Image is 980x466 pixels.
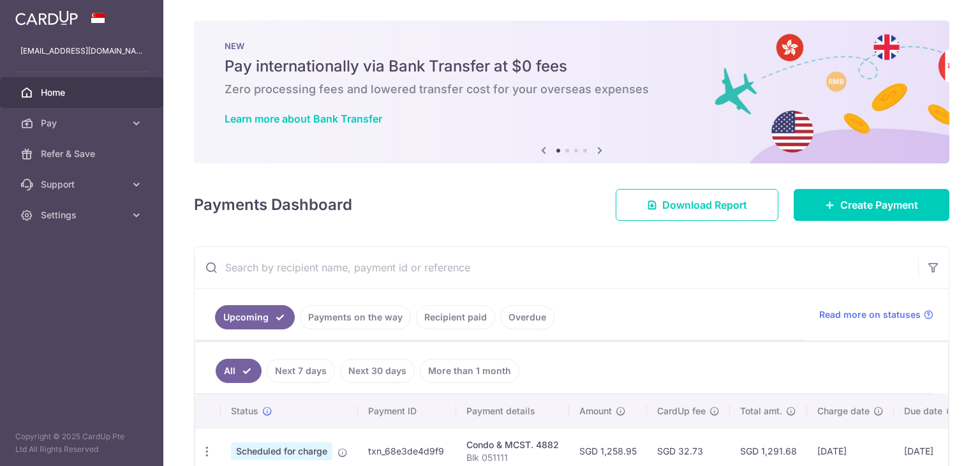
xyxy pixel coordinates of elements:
span: Support [41,178,125,191]
a: Payments on the way [300,305,411,329]
a: Create Payment [794,189,949,221]
a: Next 7 days [267,359,335,383]
span: Read more on statuses [819,308,921,321]
h6: Zero processing fees and lowered transfer cost for your overseas expenses [225,82,919,97]
span: Refer & Save [41,147,125,160]
h5: Pay internationally via Bank Transfer at $0 fees [225,56,919,77]
span: Pay [41,117,125,130]
p: [EMAIL_ADDRESS][DOMAIN_NAME] [20,45,143,57]
a: Overdue [500,305,554,329]
iframe: Opens a widget where you can find more information [898,428,967,460]
a: Recipient paid [416,305,495,329]
img: Bank transfer banner [194,20,949,163]
span: Home [41,86,125,99]
span: Download Report [662,197,747,213]
a: More than 1 month [420,359,519,383]
p: NEW [225,41,919,51]
div: Condo & MCST. 4882 [466,439,559,451]
span: Total amt. [740,405,782,417]
span: CardUp fee [657,405,706,417]
a: All [216,359,262,383]
a: Next 30 days [340,359,415,383]
span: Amount [579,405,612,417]
span: Settings [41,209,125,222]
span: Create Payment [840,197,918,213]
th: Payment details [456,395,569,428]
a: Upcoming [215,305,295,329]
input: Search by recipient name, payment id or reference [195,247,918,288]
p: Blk 051111 [466,451,559,464]
span: Scheduled for charge [231,442,332,460]
th: Payment ID [358,395,456,428]
a: Download Report [616,189,778,221]
span: Charge date [817,405,870,417]
span: Status [231,405,258,417]
img: CardUp [15,10,78,26]
h4: Payments Dashboard [194,193,352,216]
span: Due date [904,405,942,417]
a: Read more on statuses [819,308,933,321]
a: Learn more about Bank Transfer [225,112,382,125]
